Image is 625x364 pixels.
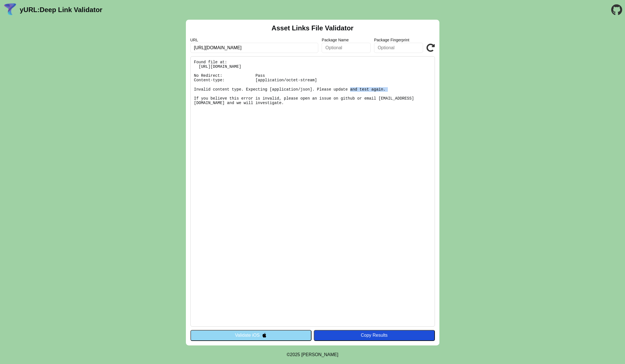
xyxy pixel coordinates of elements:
label: URL [190,38,319,42]
img: appleIcon.svg [262,333,267,338]
h2: Asset Links File Validator [272,24,353,32]
input: Optional [374,43,423,53]
input: Required [190,43,319,53]
pre: Found file at: [URL][DOMAIN_NAME] No Redirect: Pass Content-type: [application/octet-stream] Inva... [190,56,435,327]
label: Package Name [322,38,371,42]
footer: © [287,345,338,364]
a: yURL:Deep Link Validator [20,6,102,14]
a: Michael Ibragimchayev's Personal Site [301,352,339,357]
input: Optional [322,43,371,53]
button: Copy Results [314,330,435,341]
button: Validate iOS [190,330,312,341]
div: Copy Results [317,333,432,338]
span: 2025 [290,352,300,357]
img: yURL Logo [3,3,17,17]
label: Package Fingerprint [374,38,423,42]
